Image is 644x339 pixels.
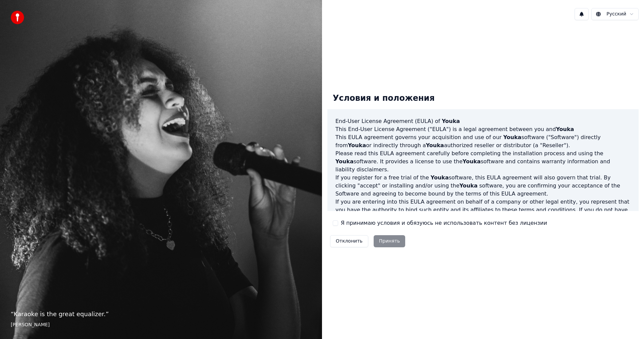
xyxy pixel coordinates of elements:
[11,309,311,319] p: “ Karaoke is the great equalizer. ”
[11,11,24,24] img: youka
[335,158,354,165] span: Youka
[431,174,449,181] span: Youka
[426,142,444,149] span: Youka
[463,158,481,165] span: Youka
[335,174,631,198] p: If you register for a free trial of the software, this EULA agreement will also govern that trial...
[327,88,440,109] div: Условия и положения
[503,134,521,140] span: Youka
[442,118,460,124] span: Youka
[11,322,311,328] footer: [PERSON_NAME]
[348,142,366,149] span: Youka
[335,150,631,174] p: Please read this EULA agreement carefully before completing the installation process and using th...
[335,198,631,230] p: If you are entering into this EULA agreement on behalf of a company or other legal entity, you re...
[335,133,631,150] p: This EULA agreement governs your acquisition and use of our software ("Software") directly from o...
[460,182,478,189] span: Youka
[556,126,574,132] span: Youka
[330,235,368,247] button: Отклонить
[335,125,631,133] p: This End-User License Agreement ("EULA") is a legal agreement between you and
[341,219,547,227] label: Я принимаю условия и обязуюсь не использовать контент без лицензии
[335,117,631,125] h3: End-User License Agreement (EULA) of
